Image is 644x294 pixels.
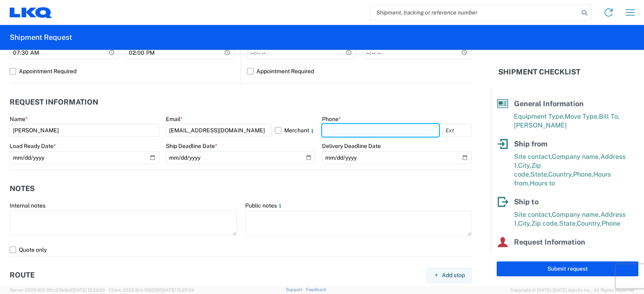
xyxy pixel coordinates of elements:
[514,140,547,148] span: Ship from
[370,5,579,20] input: Shipment, tracking or reference number
[245,202,283,209] label: Public notes
[514,211,552,218] span: Site contact,
[552,153,601,160] span: Company name,
[427,268,472,283] button: Add stop
[442,271,465,279] span: Add stop
[530,171,548,178] span: State,
[548,171,573,178] span: Country,
[530,179,555,187] span: Hours to
[577,220,602,227] span: Country,
[166,142,217,150] label: Ship Deadline Date
[552,211,601,218] span: Company name,
[497,261,638,276] button: Submit request
[10,202,45,209] label: Internal notes
[72,288,105,292] span: [DATE] 12:29:29
[514,251,533,259] span: Name,
[514,113,565,120] span: Equipment Type,
[602,220,620,227] span: Phone
[510,286,634,294] span: Copyright © [DATE]-[DATE] Agistix Inc., All Rights Reserved
[10,243,472,256] label: Quote only
[518,220,531,227] span: City,
[599,113,619,120] span: Bill To,
[552,251,572,259] span: Phone,
[533,251,552,259] span: Email,
[322,142,381,150] label: Delivery Deadline Date
[10,185,35,193] h2: Notes
[518,162,531,169] span: City,
[10,33,72,42] h2: Shipment Request
[10,65,235,78] label: Appointment Required
[109,288,194,292] span: Client: 2025.16.0-1592391
[10,142,56,150] label: Load Ready Date
[247,65,472,78] label: Appointment Required
[565,113,599,120] span: Move Type,
[514,99,584,108] span: General Information
[275,124,316,137] label: Merchant
[286,287,306,292] a: Support
[514,153,552,160] span: Site contact,
[10,115,28,123] label: Name
[531,220,559,227] span: Zip code,
[573,171,593,178] span: Phone,
[514,197,539,206] span: Ship to
[10,98,98,106] h2: Request Information
[514,238,585,246] span: Request Information
[559,220,577,227] span: State,
[161,288,194,292] span: [DATE] 12:25:34
[442,124,472,137] input: Ext
[498,67,580,77] h2: Shipment Checklist
[514,121,567,129] span: [PERSON_NAME]
[306,287,326,292] a: Feedback
[10,271,35,279] h2: Route
[166,115,183,123] label: Email
[10,288,105,292] span: Server: 2025.16.0-1ffcc23b9e2
[322,115,341,123] label: Phone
